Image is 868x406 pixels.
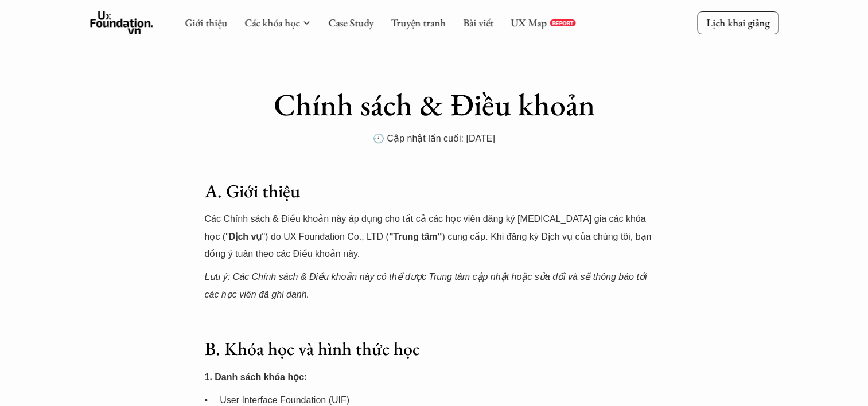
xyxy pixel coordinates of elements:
[511,16,547,29] a: UX Map
[391,16,446,29] a: Truyện tranh
[205,271,664,300] em: Lưu ý: Các Chính sách & Điều khoản này có thể được Trung tâm cập nhật hoặc sửa đổi và sẽ thông bá...
[706,16,769,29] p: Lịch khai giảng
[205,130,664,147] p: 🕙 Cập nhật lần cuối: [DATE]
[697,11,779,34] a: Lịch khai giảng
[244,16,299,29] a: Các khóa học
[205,180,664,202] h3: A. Giới thiệu
[205,86,664,123] h1: Chính sách & Điều khoản
[205,338,664,360] h3: B. Khóa học và hình thức học
[550,19,575,26] a: REPORT
[552,19,573,26] p: REPORT
[463,16,493,29] a: Bài viết
[205,372,309,383] strong: 1. Danh sách khóa học:
[257,231,291,243] strong: Dịch vụ
[205,210,664,263] p: Các Chính sách & Điều khoản này áp dụng cho tất cả các học viên đăng ký [MEDICAL_DATA] gia các kh...
[185,16,227,29] a: Giới thiệu
[429,231,487,243] strong: "Trung tâm"
[328,16,373,29] a: Case Study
